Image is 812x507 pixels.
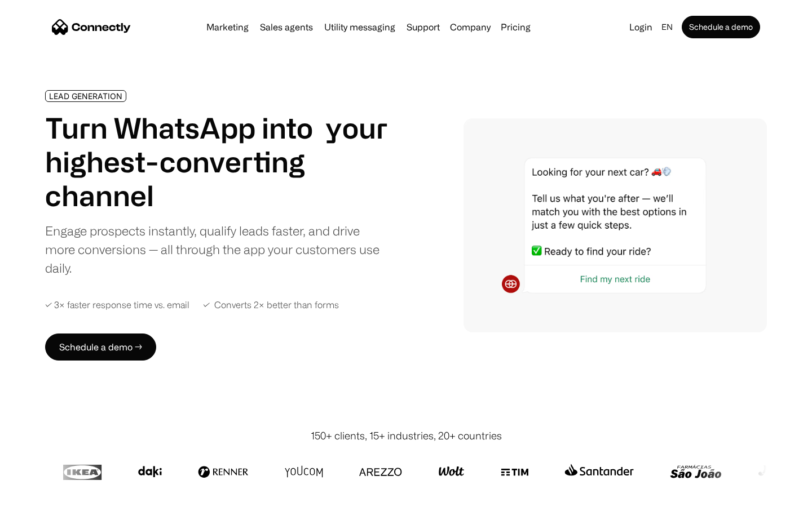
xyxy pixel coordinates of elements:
[496,23,535,32] a: Pricing
[45,111,388,212] h1: Turn WhatsApp into your highest-converting channel
[320,23,400,32] a: Utility messaging
[49,92,122,100] div: LEAD GENERATION
[45,300,189,310] div: ✓ 3× faster response time vs. email
[402,23,444,32] a: Support
[45,221,388,277] div: Engage prospects instantly, qualify leads faster, and drive more conversions — all through the ap...
[661,19,673,35] div: en
[203,300,339,310] div: ✓ Converts 2× better than forms
[45,333,156,361] a: Schedule a demo →
[450,19,491,35] div: Company
[202,23,253,32] a: Marketing
[11,486,68,503] aside: Language selected: English
[625,19,657,35] a: Login
[255,23,317,32] a: Sales agents
[23,487,68,503] ul: Language list
[311,428,502,443] div: 150+ clients, 15+ industries, 20+ countries
[682,16,760,38] a: Schedule a demo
